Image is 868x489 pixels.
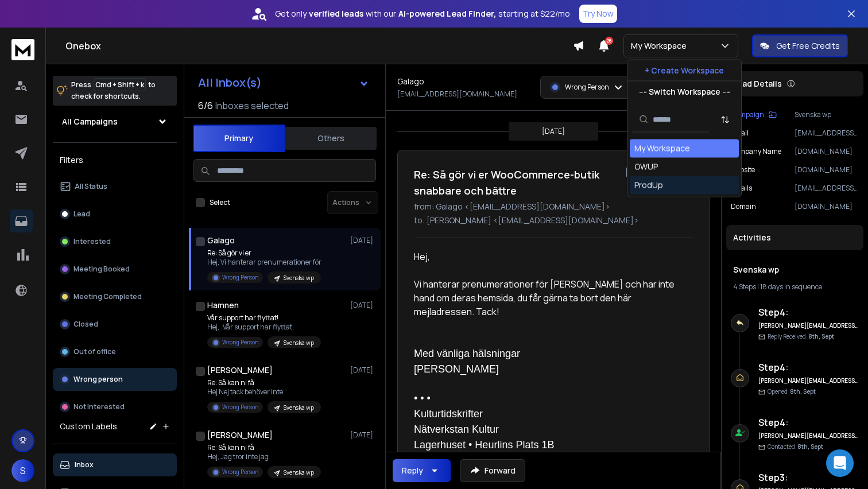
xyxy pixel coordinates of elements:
p: [DOMAIN_NAME] [795,147,859,156]
span: Kulturtidskrifter [414,408,483,420]
p: [DOMAIN_NAME] [795,165,859,174]
p: Svenska wp [284,274,314,282]
div: Open Intercom Messenger [826,449,854,477]
p: Wrong Person [222,468,258,476]
h3: Filters [53,152,177,168]
button: Others [285,126,377,151]
button: Meeting Completed [53,285,177,308]
h6: [PERSON_NAME][EMAIL_ADDRESS][DOMAIN_NAME] [758,432,859,440]
p: Try Now [583,8,614,20]
label: Select [210,198,230,207]
button: Campaign [731,110,777,119]
p: Company Name [731,147,781,156]
h6: [PERSON_NAME][EMAIL_ADDRESS][DOMAIN_NAME] [758,321,859,330]
p: [DATE] [350,301,376,310]
span: [PERSON_NAME] [414,363,499,375]
h1: Galago [397,76,424,87]
h1: Svenska wp [733,264,857,275]
p: Wrong Person [222,273,258,282]
p: Hej, Jag tror inte jag [207,452,321,461]
h1: Re: Så gör vi er WooCommerce-butik snabbare och bättre [414,166,618,199]
button: Reply [393,459,451,482]
h6: Step 4 : [758,360,859,374]
p: Vår support har flyttat! [207,313,321,323]
p: Svenska wp [795,110,859,119]
p: Out of office [73,347,116,356]
div: ProdUp [634,180,663,191]
div: OWUP [634,161,658,173]
p: [DATE] [542,127,565,136]
button: Lead [53,203,177,226]
p: to: [PERSON_NAME] <[EMAIL_ADDRESS][DOMAIN_NAME]> [414,215,693,226]
p: [EMAIL_ADDRESS][DOMAIN_NAME] [795,129,859,138]
p: [DOMAIN_NAME] [795,202,859,211]
p: Campaign [731,110,764,119]
button: Not Interested [53,395,177,418]
button: Sort by Sort A-Z [714,108,737,131]
span: • • • [414,393,431,404]
button: S [11,459,34,482]
p: Lead [73,209,90,219]
button: Get Free Credits [752,34,848,57]
p: Opened [768,387,816,396]
p: My Workspace [631,40,691,52]
h6: Step 4 : [758,416,859,429]
h1: Hamnen [207,300,239,311]
div: Activities [726,225,863,250]
button: Closed [53,313,177,336]
div: My Workspace [634,143,690,154]
button: Forward [460,459,525,482]
span: 8th, Sept [790,387,816,395]
h6: Step 4 : [758,305,859,319]
span: Lagerhuset • Heurlins Plats 1B [414,439,554,451]
h1: Onebox [65,39,573,53]
p: Svenska wp [284,468,314,477]
p: --- Switch Workspace --- [639,86,730,98]
button: Try Now [579,5,617,23]
span: 8th, Sept [808,332,834,340]
p: Website [731,165,755,174]
span: Med vänliga hälsningar [414,348,520,359]
h1: All Campaigns [62,116,118,127]
p: Meeting Completed [73,292,142,301]
p: Wrong Person [222,338,258,347]
div: Vi hanterar prenumerationer för [PERSON_NAME] och har inte hand om deras hemsida, du får gärna ta... [414,277,684,319]
p: Wrong Person [565,83,609,92]
p: [DATE] [350,236,376,245]
p: from: Galago <[EMAIL_ADDRESS][DOMAIN_NAME]> [414,201,693,212]
p: Closed [73,320,98,329]
p: All Status [75,182,107,191]
h1: Galago [207,235,235,246]
p: Re: Så kan ni få [207,378,321,387]
button: All Status [53,175,177,198]
p: [EMAIL_ADDRESS][DOMAIN_NAME] [795,184,859,193]
span: Cmd + Shift + k [94,78,146,91]
p: Interested [73,237,111,246]
p: Contacted [768,443,823,451]
button: Meeting Booked [53,258,177,281]
button: All Inbox(s) [189,71,378,94]
p: Press to check for shortcuts. [71,79,156,102]
span: 18 days in sequence [760,282,822,292]
button: Wrong person [53,368,177,391]
h1: All Inbox(s) [198,77,262,88]
span: 26 [605,37,613,45]
button: Out of office [53,340,177,363]
button: + Create Workspace [627,60,741,81]
p: Get Free Credits [776,40,840,52]
p: Lead Details [733,78,782,90]
p: Hej, Vi hanterar prenumerationer för [207,258,321,267]
p: Meeting Booked [73,265,130,274]
h6: Step 3 : [758,471,859,484]
h3: Custom Labels [60,421,117,432]
p: Wrong person [73,375,123,384]
p: domain [731,202,756,211]
button: Inbox [53,453,177,476]
p: Re: Så kan ni få [207,443,321,452]
h3: Inboxes selected [215,99,289,112]
button: Interested [53,230,177,253]
p: [EMAIL_ADDRESS][DOMAIN_NAME] [397,90,517,99]
h6: [PERSON_NAME][EMAIL_ADDRESS][DOMAIN_NAME] [758,377,859,385]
